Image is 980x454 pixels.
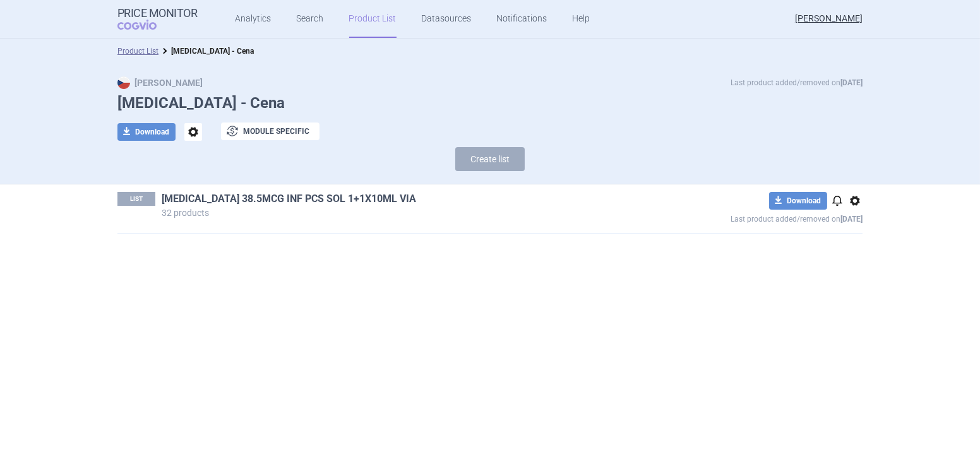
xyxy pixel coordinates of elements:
img: CZ [117,76,130,89]
li: BLINCYTO - Cena [158,45,254,57]
h1: BLINCYTO 38.5MCG INF PCS SOL 1+1X10ML VIA [162,192,639,208]
li: Product List [117,45,158,57]
p: LIST [117,192,155,206]
strong: [DATE] [840,215,863,224]
strong: [MEDICAL_DATA] - Cena [171,47,254,56]
a: Price MonitorCOGVIO [117,7,198,31]
p: Last product added/removed on [731,76,863,89]
button: Module specific [221,122,320,140]
span: COGVIO [117,20,174,30]
button: Download [117,123,176,141]
strong: [DATE] [840,78,863,87]
button: Create list [455,147,525,171]
strong: Price Monitor [117,7,198,20]
h1: [MEDICAL_DATA] - Cena [117,94,863,112]
p: Last product added/removed on [639,210,863,225]
p: 32 products [162,208,639,217]
a: Product List [117,47,158,56]
a: [MEDICAL_DATA] 38.5MCG INF PCS SOL 1+1X10ML VIA [162,192,416,206]
button: Download [769,192,827,210]
strong: [PERSON_NAME] [117,78,203,88]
